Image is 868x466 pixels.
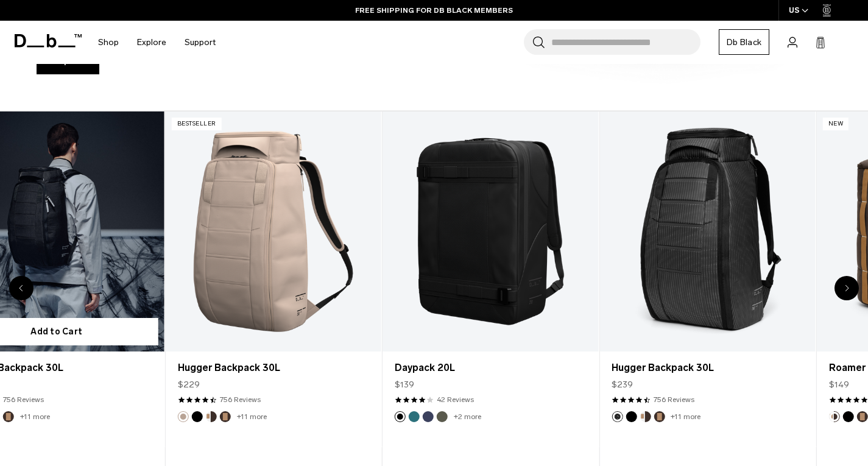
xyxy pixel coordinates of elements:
a: +11 more [671,412,700,421]
a: 756 reviews [3,394,44,405]
button: Black Out [626,411,637,422]
span: $239 [612,378,633,391]
a: Hugger Backpack 30L [178,361,369,375]
a: +11 more [20,412,50,421]
button: Espresso [857,411,868,422]
a: Support [185,21,216,64]
button: Fogbow Beige [178,411,189,422]
a: FREE SHIPPING FOR DB BLACK MEMBERS [355,5,513,16]
button: Espresso [220,411,231,422]
button: Espresso [3,411,14,422]
div: Next slide [834,276,859,300]
span: $139 [395,378,414,391]
a: Shop [98,21,119,64]
nav: Main Navigation [89,21,225,64]
span: $229 [178,378,200,391]
a: +11 more [237,412,267,421]
p: Bestseller [172,118,222,130]
a: Hugger Backpack 30L [166,111,381,351]
p: New [823,118,849,130]
div: Previous slide [9,276,34,300]
a: 756 reviews [220,394,261,405]
button: Cappuccino [206,411,217,422]
a: +2 more [454,412,481,421]
a: Daypack 20L [395,361,586,375]
button: Cappuccino [829,411,840,422]
a: 756 reviews [654,394,694,405]
button: Black Out [395,411,406,422]
span: $149 [829,378,849,391]
button: Espresso [654,411,665,422]
a: Explore [137,21,166,64]
button: Moss Green [437,411,448,422]
button: Black Out [843,411,854,422]
button: Reflective Black [612,411,623,422]
button: Black Out [192,411,203,422]
button: Midnight Teal [409,411,420,422]
button: Blue Hour [423,411,434,422]
a: Daypack 20L [383,111,598,351]
a: Db Black [719,29,769,55]
a: 42 reviews [437,394,474,405]
button: Cappuccino [640,411,651,422]
a: Hugger Backpack 30L [599,111,815,351]
a: Hugger Backpack 30L [612,361,803,375]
